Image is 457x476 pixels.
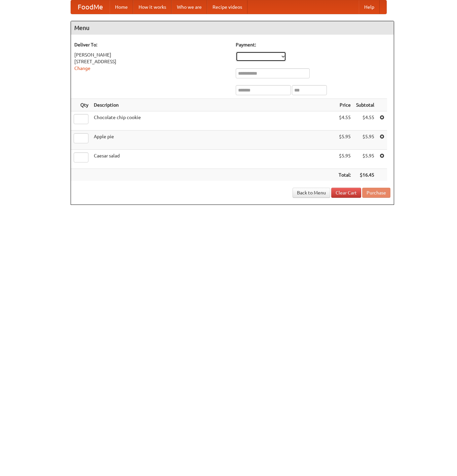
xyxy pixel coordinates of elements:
td: Caesar salad [91,150,336,169]
a: Recipe videos [207,0,247,14]
a: Back to Menu [293,188,330,198]
td: $5.95 [336,131,353,150]
a: Home [110,0,133,14]
th: Total: [336,169,353,181]
a: Change [74,66,90,71]
td: $5.95 [353,150,377,169]
td: $5.95 [336,150,353,169]
th: Qty [71,99,91,111]
th: $16.45 [353,169,377,181]
td: $4.55 [336,111,353,131]
th: Price [336,99,353,111]
h5: Deliver To: [74,41,229,48]
a: Clear Cart [331,188,361,198]
div: [PERSON_NAME] [74,51,229,58]
a: Who we are [172,0,207,14]
td: $5.95 [353,131,377,150]
div: [STREET_ADDRESS] [74,58,229,65]
a: FoodMe [71,0,110,14]
a: Help [359,0,380,14]
h4: Menu [71,21,394,35]
th: Subtotal [353,99,377,111]
th: Description [91,99,336,111]
td: Chocolate chip cookie [91,111,336,131]
h5: Payment: [236,41,390,48]
button: Purchase [362,188,390,198]
a: How it works [133,0,172,14]
td: Apple pie [91,131,336,150]
td: $4.55 [353,111,377,131]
